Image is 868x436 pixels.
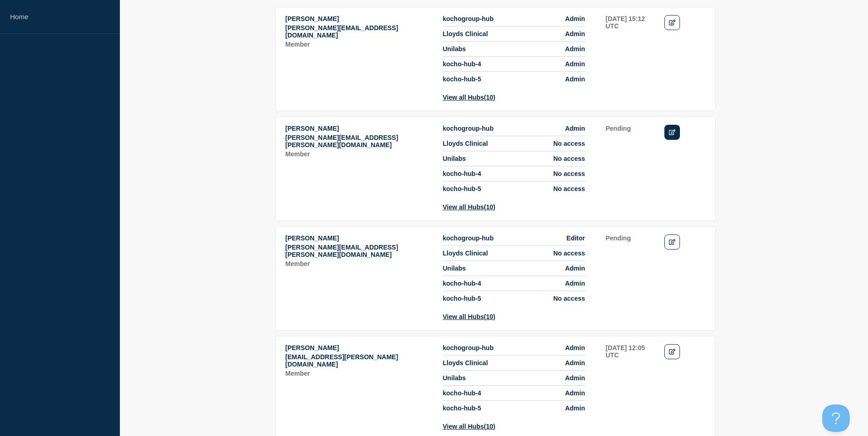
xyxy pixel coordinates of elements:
li: Access to Hub kochogroup-hub with role Admin [443,15,585,27]
span: kochogroup-hub [443,234,494,242]
li: Access to Hub Lloyds Clinical with role Admin [443,356,585,371]
li: Access to Hub Lloyds Clinical with role Admin [443,27,585,42]
span: Lloyds Clinical [443,250,488,257]
td: Last sign-in: 2025-09-15 15:12 UTC [605,15,655,101]
span: (10) [484,313,496,320]
li: Access to Hub kocho-hub-4 with role Admin [443,386,585,401]
span: kocho-hub-4 [443,389,481,397]
span: Lloyds Clinical [443,30,488,37]
span: Unilabs [443,265,466,272]
p: Name: Matt Chandler [286,234,433,242]
span: Admin [565,344,585,351]
span: (10) [484,203,496,211]
p: Role: Member [286,41,433,48]
p: Name: Ismaeel Kasper [286,344,433,351]
span: Lloyds Clinical [443,140,488,147]
td: Last sign-in: 2025-09-16 12:05 UTC [605,344,655,431]
a: Edit [664,234,680,250]
p: Name: Jacobus Loubser [286,15,433,22]
span: No access [553,140,585,147]
span: kocho-hub-5 [443,75,481,83]
p: Email: jacobus.loubser@kocho.co.uk [286,24,433,39]
span: Admin [565,389,585,397]
p: Role: Member [286,260,433,267]
span: [PERSON_NAME] [286,15,339,22]
a: Edit [664,15,680,30]
iframe: Help Scout Beacon - Open [822,404,850,432]
span: kocho-hub-4 [443,60,481,68]
span: Admin [565,359,585,367]
span: Unilabs [443,155,466,162]
span: No access [553,295,585,302]
li: Access to Hub Unilabs with role No access [443,151,585,166]
li: Access to Hub Lloyds Clinical with role No access [443,136,585,151]
span: [PERSON_NAME] [286,234,339,242]
p: Email: matt.chandler@kocho.co.uk [286,244,433,258]
span: Unilabs [443,374,466,382]
li: Access to Hub Lloyds Clinical with role No access [443,246,585,261]
p: Role: Member [286,150,433,158]
li: Access to Hub Unilabs with role Admin [443,42,585,57]
span: Admin [565,374,585,382]
span: Admin [565,125,585,132]
td: Last sign-in: Pending [605,234,655,321]
button: View all Hubs(10) [443,203,496,211]
span: kocho-hub-5 [443,295,481,302]
td: Actions: Edit [664,15,706,101]
li: Access to Hub kochogroup-hub with role Admin [443,125,585,136]
button: View all Hubs(10) [443,94,496,101]
td: Actions: Edit [664,234,706,321]
li: Access to Hub kocho-hub-5 with role Admin [443,72,585,83]
td: Actions: Edit [664,124,706,211]
p: Name: Gwyn Jenkins [286,125,433,132]
td: Actions: Edit [664,344,706,431]
span: [PERSON_NAME] [286,344,339,351]
li: Access to Hub kocho-hub-5 with role No access [443,181,585,192]
span: No access [553,250,585,257]
span: Editor [566,234,585,242]
span: Admin [565,45,585,53]
span: Admin [565,404,585,412]
span: (10) [484,423,496,430]
li: Access to Hub kochogroup-hub with role Editor [443,234,585,246]
span: (10) [484,94,496,101]
p: Role: Member [286,370,433,377]
span: kocho-hub-5 [443,185,481,192]
span: Admin [565,15,585,22]
span: Admin [565,30,585,37]
span: Admin [565,60,585,68]
li: Access to Hub kocho-hub-4 with role Admin [443,276,585,291]
span: Admin [565,265,585,272]
span: kocho-hub-5 [443,404,481,412]
span: kochogroup-hub [443,125,494,132]
span: kochogroup-hub [443,15,494,22]
span: Unilabs [443,45,466,53]
button: View all Hubs(10) [443,423,496,430]
span: Admin [565,280,585,287]
td: Last sign-in: Pending [605,124,655,211]
span: Lloyds Clinical [443,359,488,367]
li: Access to Hub kocho-hub-5 with role No access [443,291,585,302]
span: kochogroup-hub [443,344,494,351]
a: Edit [664,125,680,140]
button: View all Hubs(10) [443,313,496,320]
li: Access to Hub kocho-hub-4 with role Admin [443,57,585,72]
span: No access [553,155,585,162]
span: kocho-hub-4 [443,280,481,287]
li: Access to Hub kochogroup-hub with role Admin [443,344,585,356]
span: [PERSON_NAME] [286,125,339,132]
span: kocho-hub-4 [443,170,481,177]
li: Access to Hub Unilabs with role Admin [443,261,585,276]
p: Email: gwyn.jenkins@kocho.co.uk [286,134,433,149]
span: Admin [565,75,585,83]
span: No access [553,185,585,192]
a: Edit [664,344,680,359]
li: Access to Hub kocho-hub-4 with role No access [443,166,585,181]
li: Access to Hub kocho-hub-5 with role Admin [443,401,585,412]
p: Email: ismaeel.kasper@kocho.co.uk [286,353,433,368]
li: Access to Hub Unilabs with role Admin [443,371,585,386]
span: No access [553,170,585,177]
